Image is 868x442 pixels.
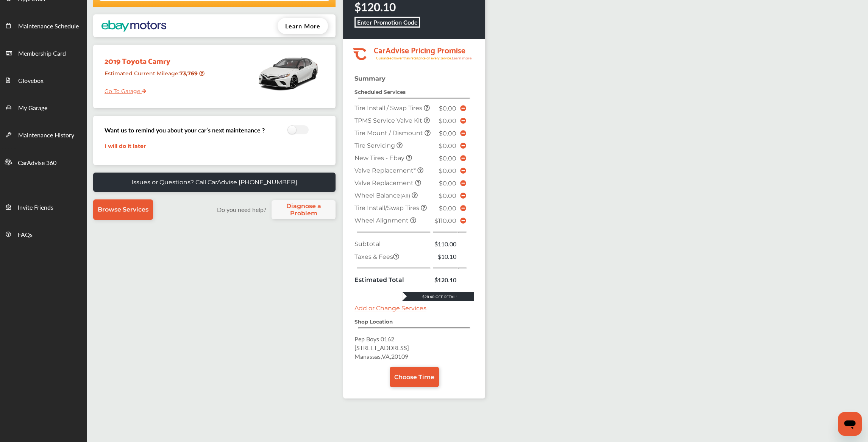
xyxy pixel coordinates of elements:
[180,70,199,77] strong: 73,769
[285,22,320,30] span: Learn More
[99,48,210,67] div: 2019 Toyota Camry
[353,238,432,250] td: Subtotal
[18,158,56,168] span: CarAdvise 360
[354,335,394,343] span: Pep Boys 0162
[99,67,210,86] div: Estimated Current Mileage :
[354,75,386,82] strong: Summary
[373,43,465,56] tspan: CarAdvise Pricing Promise
[0,121,86,148] a: Maintenance History
[105,126,265,134] h3: Want us to remind you about your car’s next maintenance ?
[354,117,424,124] span: TPMS Service Valve Kit
[402,294,474,299] div: $28.60 Off Retail!
[376,56,451,61] tspan: Guaranteed lower than retail price on every service.
[0,12,86,39] a: Maintenance Schedule
[354,179,415,187] span: Valve Replacement
[439,205,456,212] span: $0.00
[93,199,153,220] a: Browse Services
[354,142,397,149] span: Tire Servicing
[18,203,53,213] span: Invite Friends
[18,22,79,31] span: Maintenance Schedule
[98,206,148,213] span: Browse Services
[0,93,86,121] a: My Garage
[439,142,456,149] span: $0.00
[354,104,424,112] span: Tire Install / Swap Tires
[354,352,408,361] span: Manassas , VA , 20109
[439,117,456,125] span: $0.00
[439,130,456,137] span: $0.00
[357,18,418,26] b: Enter Promotion Code
[394,374,434,381] span: Choose Time
[354,167,417,174] span: Valve Replacement*
[354,217,410,224] span: Wheel Alignment
[439,180,456,187] span: $0.00
[131,179,297,186] p: Issues or Questions? Call CarAdvise [PHONE_NUMBER]
[354,154,406,162] span: New Tires - Ebay
[275,202,332,217] span: Diagnose a Problem
[256,48,320,98] img: mobile_13080_st0640_046.jpg
[353,274,432,286] td: Estimated Total
[272,200,336,219] a: Diagnose a Problem
[354,343,409,352] span: [STREET_ADDRESS]
[354,192,412,199] span: Wheel Balance
[354,305,426,312] a: Add or Change Services
[432,238,458,250] td: $110.00
[0,66,86,93] a: Glovebox
[93,173,336,192] a: Issues or Questions? Call CarAdvise [PHONE_NUMBER]
[390,367,439,387] a: Choose Time
[18,103,47,113] span: My Garage
[432,250,458,263] td: $10.10
[213,205,270,214] label: Do you need help?
[439,192,456,199] span: $0.00
[439,167,456,174] span: $0.00
[354,89,406,95] strong: Scheduled Services
[400,193,410,199] small: (All)
[354,253,399,260] span: Taxes & Fees
[105,143,146,149] a: I will do it later
[18,131,74,140] span: Maintenance History
[838,412,862,436] iframe: Button to launch messaging window
[18,49,66,59] span: Membership Card
[451,56,471,60] tspan: Learn more
[439,155,456,162] span: $0.00
[439,105,456,112] span: $0.00
[354,204,421,212] span: Tire Install/Swap Tires
[18,230,33,240] span: FAQs
[354,129,425,137] span: Tire Mount / Dismount
[354,319,393,325] strong: Shop Location
[18,76,44,86] span: Glovebox
[0,39,86,66] a: Membership Card
[434,217,456,224] span: $110.00
[99,82,146,96] a: Go To Garage
[432,274,458,286] td: $120.10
